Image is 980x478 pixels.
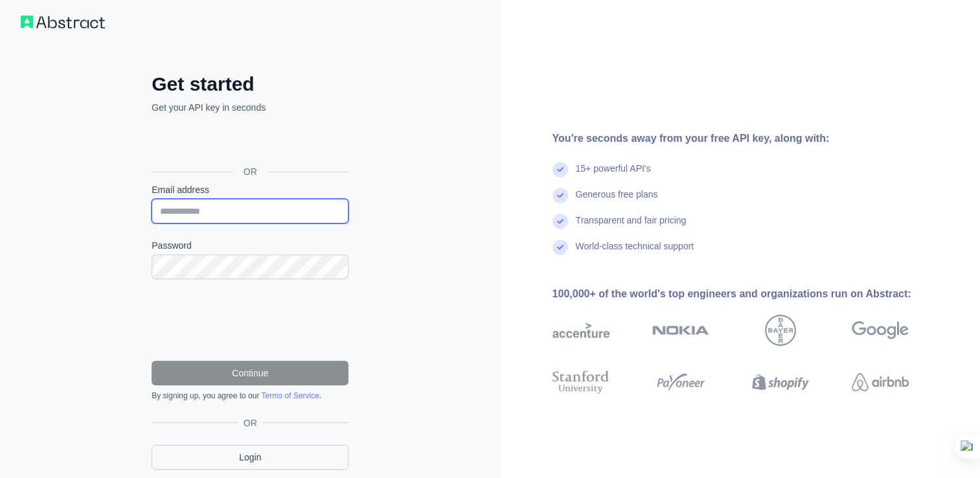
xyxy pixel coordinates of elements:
span: OR [233,165,268,178]
img: check mark [553,162,568,177]
label: Email address [152,183,348,196]
img: airbnb [852,368,909,396]
a: Login [152,445,348,470]
label: Password [152,239,348,252]
button: Continue [152,361,348,385]
div: World-class technical support [576,240,694,266]
img: check mark [553,188,568,203]
p: Get your API key in seconds [152,101,348,114]
img: stanford university [553,368,610,396]
img: payoneer [652,368,709,396]
img: check mark [553,240,568,255]
div: Transparent and fair pricing [576,214,687,240]
h2: Get started [152,73,348,96]
a: Terms of Service [261,391,319,400]
img: bayer [765,315,796,346]
img: nokia [652,315,709,346]
div: By signing up, you agree to our . [152,391,348,401]
span: OR [238,416,262,429]
img: check mark [553,214,568,229]
div: You're seconds away from your free API key, along with: [553,131,950,146]
div: 100,000+ of the world's top engineers and organizations run on Abstract: [553,286,950,302]
img: shopify [752,368,809,396]
img: accenture [553,315,610,346]
iframe: Nút Đăng nhập bằng Google [145,128,352,157]
iframe: reCAPTCHA [152,295,348,345]
img: Workflow [21,16,105,28]
img: google [852,315,909,346]
div: Generous free plans [576,188,658,214]
div: 15+ powerful API's [576,162,651,188]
